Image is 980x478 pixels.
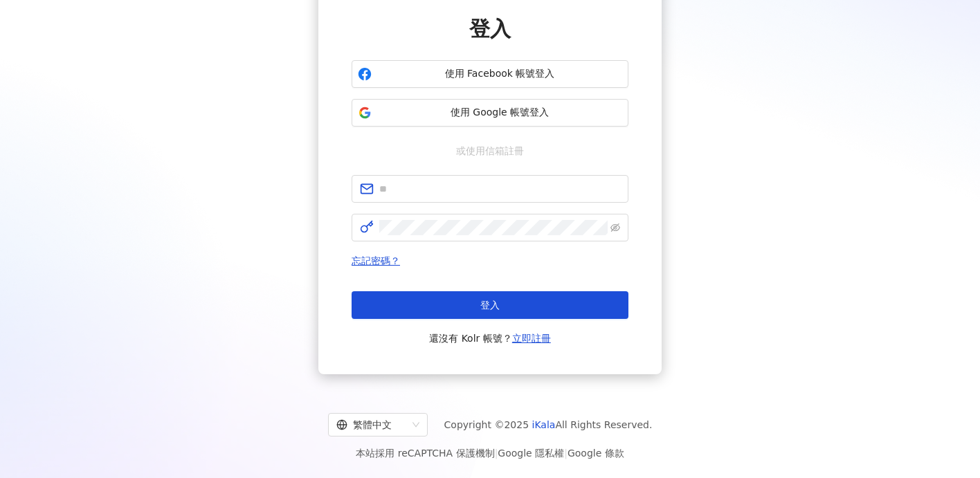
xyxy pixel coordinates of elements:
a: 立即註冊 [512,333,551,344]
span: | [495,448,498,459]
span: 使用 Facebook 帳號登入 [377,67,622,81]
span: 還沒有 Kolr 帳號？ [429,330,551,347]
button: 使用 Google 帳號登入 [352,99,628,127]
span: eye-invisible [610,223,620,232]
a: Google 隱私權 [498,448,564,459]
div: 繁體中文 [336,414,407,436]
span: 本站採用 reCAPTCHA 保護機制 [356,445,624,461]
a: Google 條款 [568,448,624,459]
a: iKala [532,419,556,430]
span: 使用 Google 帳號登入 [377,106,622,120]
button: 登入 [352,291,628,319]
span: 或使用信箱註冊 [446,143,534,158]
span: | [564,448,568,459]
a: 忘記密碼？ [352,255,400,266]
span: 登入 [480,300,500,311]
span: 登入 [469,17,511,41]
button: 使用 Facebook 帳號登入 [352,60,628,88]
span: Copyright © 2025 All Rights Reserved. [444,416,653,433]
